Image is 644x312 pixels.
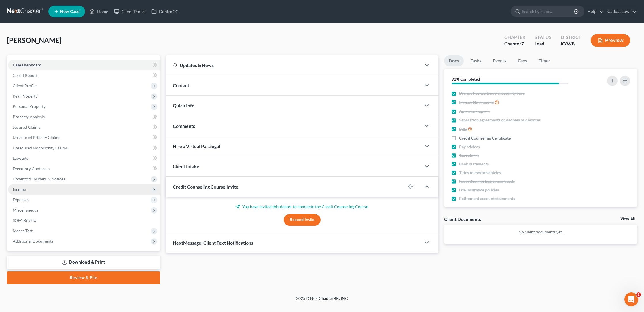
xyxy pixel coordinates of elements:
[459,126,467,132] span: Bills
[8,132,160,143] a: Unsecured Priority Claims
[158,296,486,306] div: 2025 © NextChapterBK, INC
[535,34,552,41] div: Status
[13,187,26,192] span: Income
[8,215,160,226] a: SOFA Review
[466,55,486,66] a: Tasks
[459,144,480,150] span: Pay advices
[13,62,41,67] span: Case Dashboard
[444,55,464,66] a: Docs
[13,83,37,88] span: Client Profile
[8,143,160,153] a: Unsecured Nonpriority Claims
[13,104,46,109] span: Personal Property
[13,94,37,98] span: Real Property
[13,166,50,171] span: Executory Contracts
[534,55,555,66] a: Timer
[173,62,414,68] div: Updates & News
[13,218,37,223] span: SOFA Review
[13,114,45,119] span: Property Analysis
[8,163,160,174] a: Executory Contracts
[504,34,525,41] div: Chapter
[173,184,238,189] span: Credit Counseling Course Invite
[605,6,637,17] a: CaddasLaw
[8,60,160,70] a: Case Dashboard
[585,6,604,17] a: Help
[459,196,515,201] span: Retirement account statements
[13,208,38,212] span: Miscellaneous
[173,204,431,210] p: You have invited this debtor to complete the Credit Counseling Course.
[459,117,541,123] span: Separation agreements or decrees of divorces
[513,55,532,66] a: Fees
[7,36,61,44] span: [PERSON_NAME]
[459,170,501,176] span: Titles to motor vehicles
[111,6,149,17] a: Client Portal
[13,228,33,233] span: Means Test
[173,103,194,108] span: Quick Info
[13,156,28,161] span: Lawsuits
[8,112,160,122] a: Property Analysis
[521,41,524,46] span: 7
[13,135,60,140] span: Unsecured Priority Claims
[13,176,65,181] span: Codebtors Insiders & Notices
[459,178,515,184] span: Recorded mortgages and deeds
[459,109,490,114] span: Appraisal reports
[87,6,111,17] a: Home
[459,90,525,96] span: Drivers license & social security card
[7,271,160,284] a: Review & File
[449,229,632,235] p: No client documents yet.
[13,125,40,130] span: Secured Claims
[149,6,181,17] a: DebtorCC
[13,239,53,243] span: Additional Documents
[504,41,525,47] div: Chapter
[284,214,321,226] button: Resend Invite
[591,34,630,47] button: Preview
[8,70,160,81] a: Credit Report
[8,153,160,163] a: Lawsuits
[60,9,79,14] span: New Case
[459,100,494,105] span: Income Documents
[624,292,638,306] iframe: Intercom live chat
[535,41,552,47] div: Lead
[173,163,199,169] span: Client Intake
[488,55,511,66] a: Events
[8,122,160,132] a: Secured Claims
[636,292,641,297] span: 1
[173,83,189,88] span: Contact
[13,197,29,202] span: Expenses
[459,161,489,167] span: Bank statements
[561,34,582,41] div: District
[522,6,575,17] input: Search by name...
[13,145,68,150] span: Unsecured Nonpriority Claims
[452,77,480,81] strong: 92% Completed
[7,256,160,269] a: Download & Print
[173,123,195,129] span: Comments
[620,217,635,221] a: View All
[459,135,511,141] span: Credit Counseling Certificate
[444,216,481,222] div: Client Documents
[459,153,479,158] span: Tax returns
[561,41,582,47] div: KYWB
[13,73,37,78] span: Credit Report
[459,187,499,193] span: Life insurance policies
[173,143,220,149] span: Hire a Virtual Paralegal
[173,240,253,246] span: NextMessage: Client Text Notifications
